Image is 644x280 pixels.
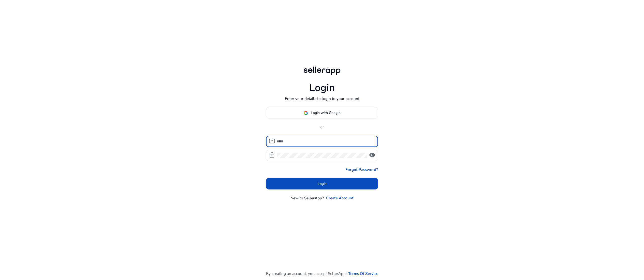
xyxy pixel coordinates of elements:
[369,152,375,158] span: visibility
[326,195,354,201] a: Create Account
[266,124,378,130] p: or
[318,181,327,186] span: Login
[345,167,378,172] a: Forgot Password?
[304,111,308,115] img: google-logo.svg
[309,82,335,94] h1: Login
[269,152,275,158] span: lock
[266,178,378,189] button: Login
[311,110,340,115] span: Login with Google
[348,271,378,276] a: Terms Of Service
[285,96,359,101] p: Enter your details to login to your account
[269,138,275,144] span: mail
[266,107,378,119] button: Login with Google
[290,195,324,201] p: New to SellerApp?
